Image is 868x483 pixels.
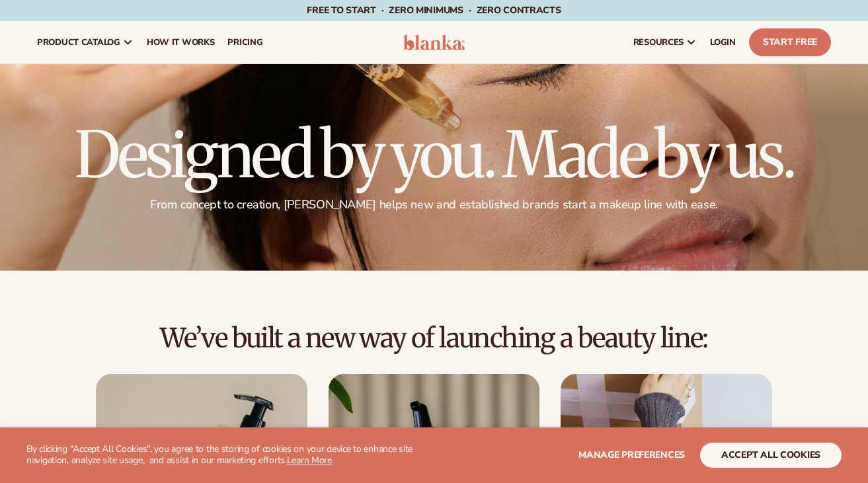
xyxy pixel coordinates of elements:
[221,21,269,64] a: pricing
[700,443,842,468] button: accept all cookies
[578,449,685,461] span: Manage preferences
[307,4,561,17] span: Free to start · ZERO minimums · ZERO contracts
[37,197,831,212] p: From concept to creation, [PERSON_NAME] helps new and established brands start a makeup line with...
[147,37,215,48] span: How It Works
[578,443,685,468] button: Manage preferences
[403,34,465,50] img: logo
[37,37,120,48] span: product catalog
[627,21,703,64] a: resources
[140,21,221,64] a: How It Works
[227,37,262,48] span: pricing
[633,37,684,48] span: resources
[37,123,831,187] h1: Designed by you. Made by us.
[37,324,831,353] h2: We’ve built a new way of launching a beauty line:
[703,21,742,64] a: LOGIN
[749,28,831,56] a: Start Free
[30,21,140,64] a: product catalog
[287,454,332,466] a: Learn More
[26,444,417,466] p: By clicking "Accept All Cookies", you agree to the storing of cookies on your device to enhance s...
[710,37,736,48] span: LOGIN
